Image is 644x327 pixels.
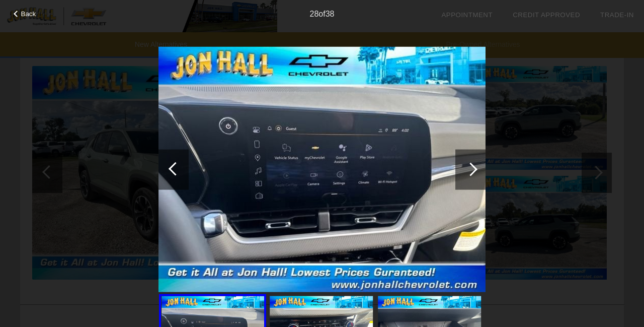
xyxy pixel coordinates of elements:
[513,11,580,19] a: Credit Approved
[21,10,36,18] span: Back
[310,10,319,18] span: 28
[441,11,493,19] a: Appointment
[158,46,486,292] img: 28.jpg
[326,10,335,18] span: 38
[600,11,634,19] a: Trade-In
